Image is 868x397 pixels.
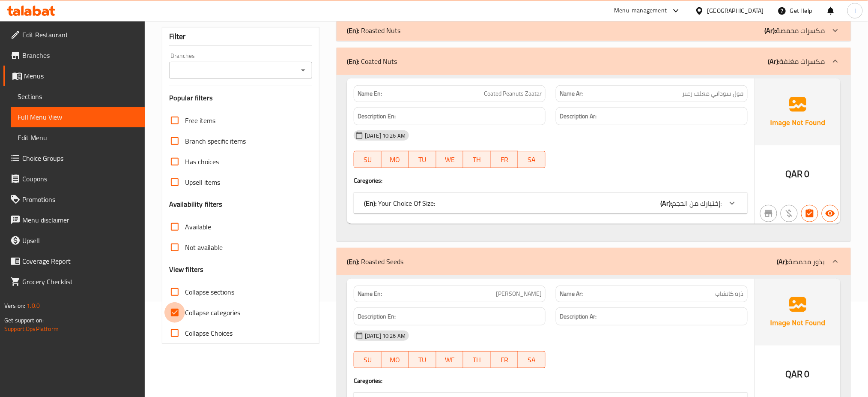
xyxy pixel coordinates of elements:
[354,376,748,385] h4: Caregories:
[337,248,851,275] div: (En): Roasted Seeds(Ar):بذور محمصة
[484,89,542,98] span: Coated Peanuts Zaatar
[354,351,382,368] button: SU
[185,328,233,338] span: Collapse Choices
[18,91,138,102] span: Sections
[22,235,138,246] span: Upsell
[385,354,406,366] span: MO
[347,55,359,68] b: (En):
[683,89,744,98] span: فول سوداني مغلف زعتر
[755,279,841,346] img: Ae5nvW7+0k+MAAAAAElFTkSuQmCC
[347,25,400,36] p: Roasted Nuts
[358,289,382,298] strong: Name En:
[4,300,25,311] span: Version:
[560,89,583,98] strong: Name Ar:
[3,251,145,271] a: Coverage Report
[560,311,597,322] strong: Description Ar:
[185,156,219,167] span: Has choices
[822,205,839,222] button: Available
[491,351,518,368] button: FR
[18,132,138,143] span: Edit Menu
[382,151,409,168] button: MO
[661,197,672,210] b: (Ar):
[614,6,667,16] div: Menu-management
[354,193,748,214] div: (En): Your Choice Of Size:(Ar):إختيارك من الحجم:
[297,64,309,76] button: Open
[440,354,460,366] span: WE
[18,112,138,122] span: Full Menu View
[801,205,818,222] button: Has choices
[496,289,542,298] span: [PERSON_NAME]
[337,75,851,241] div: (En): Roasted Nuts(Ar):مكسرات محمصة
[491,151,518,168] button: FR
[185,242,223,253] span: Not available
[494,153,515,166] span: FR
[3,210,145,230] a: Menu disclaimer
[672,197,722,210] span: إختيارك من الحجم:
[24,71,138,81] span: Menus
[760,205,777,222] button: Not branch specific item
[185,115,215,126] span: Free items
[805,366,810,382] span: 0
[463,151,491,168] button: TH
[22,256,138,266] span: Coverage Report
[347,56,397,66] p: Coated Nuts
[409,351,436,368] button: TU
[777,255,789,268] b: (Ar):
[358,89,382,98] strong: Name En:
[3,271,145,292] a: Grocery Checklist
[560,289,583,298] strong: Name Ar:
[781,205,798,222] button: Purchased item
[412,153,433,166] span: TU
[716,289,744,298] span: ذرة كاتشاب
[358,111,396,122] strong: Description En:
[361,132,409,140] span: [DATE] 10:26 AM
[358,354,378,366] span: SU
[22,174,138,184] span: Coupons
[560,111,597,122] strong: Description Ar:
[854,6,856,15] span: I
[347,256,403,267] p: Roasted Seeds
[364,198,435,208] p: Your Choice Of Size:
[409,151,436,168] button: TU
[354,176,748,185] h4: Caregories:
[22,153,138,163] span: Choice Groups
[494,354,515,366] span: FR
[3,148,145,168] a: Choice Groups
[3,189,145,210] a: Promotions
[4,315,44,326] span: Get support on:
[467,153,487,166] span: TH
[777,256,825,267] p: بذور محمصة
[364,197,376,210] b: (En):
[518,351,546,368] button: SA
[385,153,406,166] span: MO
[185,287,234,297] span: Collapse sections
[358,311,396,322] strong: Description En:
[337,20,851,41] div: (En): Roasted Nuts(Ar):مكسرات محمصة
[169,265,204,274] h3: View filters
[768,55,780,68] b: (Ar):
[3,66,145,86] a: Menus
[3,24,145,45] a: Edit Restaurant
[22,50,138,60] span: Branches
[805,165,810,182] span: 0
[185,222,211,232] span: Available
[436,351,464,368] button: WE
[412,354,433,366] span: TU
[786,366,803,382] span: QAR
[518,151,546,168] button: SA
[765,24,776,37] b: (Ar):
[786,165,803,182] span: QAR
[185,307,240,318] span: Collapse categories
[22,277,138,287] span: Grocery Checklist
[185,177,220,187] span: Upsell items
[463,351,491,368] button: TH
[707,6,764,15] div: [GEOGRAPHIC_DATA]
[11,127,145,148] a: Edit Menu
[169,199,223,209] h3: Availability filters
[169,27,312,46] div: Filter
[4,323,59,334] a: Support.OpsPlatform
[11,107,145,127] a: Full Menu View
[361,332,409,340] span: [DATE] 10:26 AM
[22,30,138,40] span: Edit Restaurant
[522,153,542,166] span: SA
